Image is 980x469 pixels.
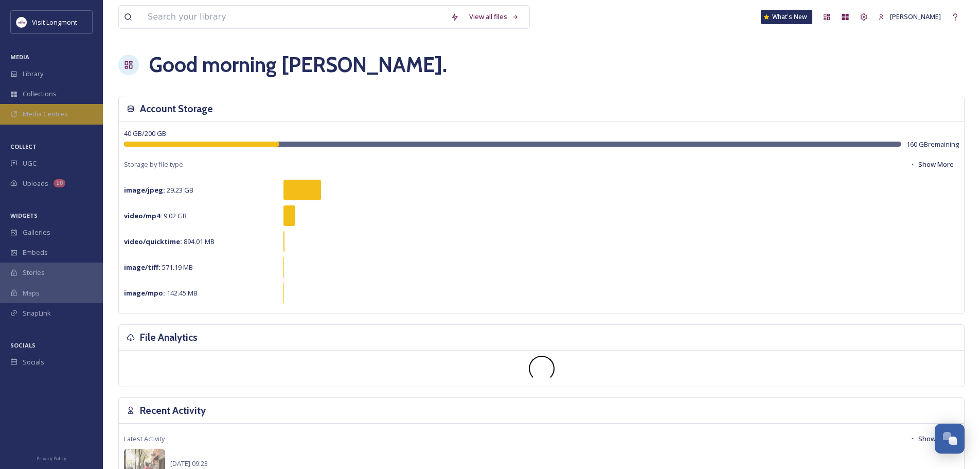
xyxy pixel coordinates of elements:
span: Library [23,69,43,79]
span: SnapLink [23,308,51,318]
span: [PERSON_NAME] [890,12,941,21]
span: Visit Longmont [32,18,77,27]
span: Embeds [23,248,48,257]
a: [PERSON_NAME] [873,7,946,27]
strong: image/tiff : [124,263,161,272]
strong: image/mpo : [124,288,165,298]
button: Show More [904,429,959,449]
span: Media Centres [23,109,68,119]
span: UGC [23,159,37,168]
span: Stories [23,268,45,277]
span: Uploads [23,179,48,188]
a: Privacy Policy [37,451,66,464]
span: WIDGETS [10,212,38,219]
span: 29.23 GB [124,185,193,195]
button: Open Chat [935,424,965,454]
input: Search your library [142,6,446,28]
span: Maps [23,288,40,298]
h3: File Analytics [140,330,198,345]
h3: Recent Activity [140,403,206,418]
div: 10 [54,179,65,187]
button: Show More [904,154,959,175]
img: longmont.jpg [16,17,27,27]
span: 9.02 GB [124,211,187,220]
span: [DATE] 09:23 [170,459,208,468]
span: SOCIALS [10,341,35,349]
span: Storage by file type [124,160,183,169]
span: 160 GB remaining [906,140,959,149]
span: Privacy Policy [37,455,66,462]
strong: video/quicktime : [124,237,182,246]
h3: Account Storage [140,101,213,116]
span: 894.01 MB [124,237,215,246]
span: COLLECT [10,143,37,150]
span: Collections [23,89,57,99]
a: View all files [464,7,524,27]
span: MEDIA [10,53,29,61]
span: Socials [23,357,44,367]
span: 142.45 MB [124,288,198,298]
span: Galleries [23,228,50,237]
strong: video/mp4 : [124,211,162,220]
a: What's New [761,10,812,24]
strong: image/jpeg : [124,185,165,195]
span: 571.19 MB [124,263,193,272]
h1: Good morning [PERSON_NAME] . [149,49,447,80]
span: Latest Activity [124,434,165,444]
span: 40 GB / 200 GB [124,129,166,138]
